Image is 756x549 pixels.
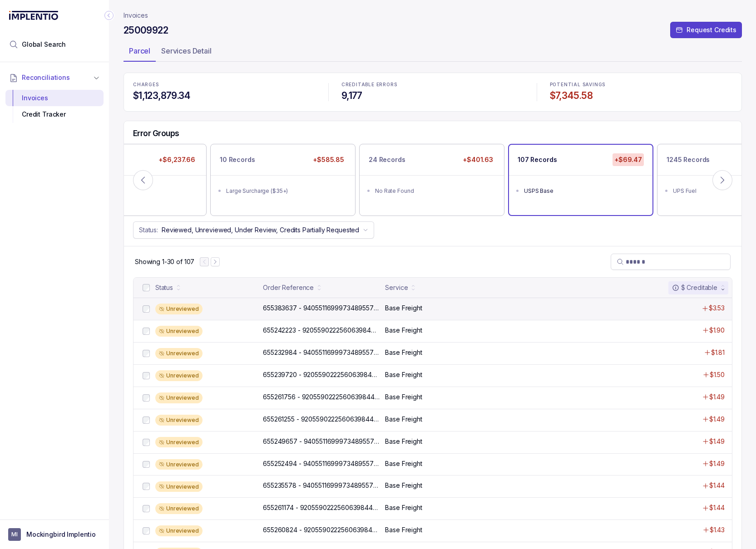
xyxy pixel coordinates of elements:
p: 655261756 - 9205590222560639844352_Support_row_5326 [263,392,380,402]
div: Unreviewed [155,437,203,448]
div: Unreviewed [155,481,203,492]
div: Credit Tracker [13,106,96,123]
div: Unreviewed [155,415,203,426]
p: $1.44 [709,481,725,490]
div: UPS Fuel [77,197,196,206]
input: checkbox-checkbox [143,439,150,446]
p: 655242223 - 9205590222560639844352_Support_row_5231 [263,326,380,335]
p: 655239720 - 9205590222560639844352_Support_row_5221 [263,370,380,379]
p: 655232984 - 9405511699973489557504_Support_row_5188 [263,348,380,357]
p: 107 Records [518,155,557,164]
p: CREDITABLE ERRORS [341,82,524,88]
p: Base Freight [385,503,422,512]
input: checkbox-checkbox [143,461,150,468]
p: $1.49 [709,392,725,402]
div: Order Reference [263,283,314,292]
p: 10 Records [220,155,255,164]
p: Base Freight [385,392,422,402]
input: checkbox-checkbox [143,372,150,379]
p: $1.81 [711,348,725,357]
li: Tab Services Detail [156,44,217,62]
p: 655383637 - 9405511699973489557504_Support_row_6018 [263,304,380,313]
input: checkbox-checkbox [143,394,150,402]
p: +$69.47 [613,153,644,166]
input: checkbox-checkbox [143,305,150,313]
div: Unreviewed [155,326,203,337]
div: Unreviewed [155,525,203,536]
p: Base Freight [385,326,422,335]
p: Mockingbird Implentio [26,530,96,539]
h4: $1,123,879.34 [133,89,316,102]
p: POTENTIAL SAVINGS [550,82,732,88]
div: UPS Base [77,186,196,196]
p: $1.49 [709,437,725,446]
h4: 25009922 [124,24,168,37]
div: Service [385,283,408,292]
p: CHARGES [133,82,316,88]
p: Reviewed, Unreviewed, Under Review, Credits Partially Requested [162,225,359,235]
p: $1.44 [709,503,725,512]
a: Invoices [124,11,148,20]
p: $1.50 [710,370,725,379]
p: 1245 Records [667,155,710,164]
nav: breadcrumb [124,11,148,20]
div: Unreviewed [155,348,203,359]
span: Global Search [22,40,66,49]
div: Unreviewed [155,304,203,314]
p: Base Freight [385,481,422,490]
p: $3.53 [709,304,725,313]
ul: Tab Group [124,44,742,62]
p: 655261255 - 9205590222560639844352_Support_row_5320 [263,415,380,424]
div: Reconciliations [5,88,104,125]
button: Reconciliations [5,68,104,88]
div: USPS Base [524,186,643,196]
div: No Rate Found [375,186,494,196]
span: User initials [8,528,21,541]
div: Large Surcharge ($35+) [226,186,345,196]
li: Tab Parcel [124,44,156,62]
p: +$401.63 [461,153,495,166]
p: Showing 1-30 of 107 [135,257,194,266]
div: Invoices [13,90,96,106]
button: Next Page [211,257,220,266]
p: $1.49 [709,415,725,424]
input: checkbox-checkbox [143,350,150,357]
button: Status:Reviewed, Unreviewed, Under Review, Credits Partially Requested [133,221,374,239]
input: checkbox-checkbox [143,284,150,291]
p: Services Detail [161,45,212,56]
p: $1.90 [709,326,725,335]
p: Base Freight [385,348,422,357]
p: Parcel [129,45,150,56]
p: Base Freight [385,415,422,424]
div: Remaining page entries [135,257,194,266]
div: Status [155,283,173,292]
p: Base Freight [385,304,422,313]
div: Unreviewed [155,503,203,514]
button: User initialsMockingbird Implentio [8,528,101,541]
input: checkbox-checkbox [143,505,150,512]
p: Base Freight [385,437,422,446]
p: $1.43 [710,525,725,534]
p: Request Credits [687,25,736,34]
div: Unreviewed [155,370,203,381]
p: 655235578 - 9405511699973489557504_Support_row_5203 [263,481,380,490]
p: +$585.85 [311,153,346,166]
p: Base Freight [385,459,422,468]
input: checkbox-checkbox [143,417,150,424]
input: checkbox-checkbox [143,527,150,534]
div: Unreviewed [155,392,203,403]
p: Status: [139,225,158,235]
p: 655260824 - 9205590222560639844352_Support_row_5316 [263,525,380,534]
input: checkbox-checkbox [143,328,150,335]
div: Unreviewed [155,459,203,470]
p: 655261174 - 9205590222560639844352_Support_row_5318 [263,503,380,512]
input: checkbox-checkbox [143,483,150,490]
p: Base Freight [385,525,422,534]
span: Reconciliations [22,73,70,82]
p: +$6,237.66 [157,153,197,166]
p: 24 Records [369,155,405,164]
div: $ Creditable [672,283,717,292]
div: Collapse Icon [104,10,114,21]
button: Request Credits [670,22,742,38]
